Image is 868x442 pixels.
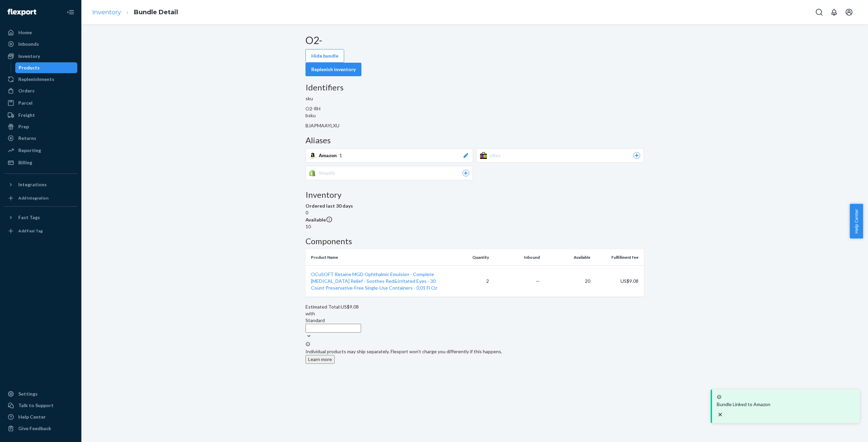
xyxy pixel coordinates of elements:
div: Settings [18,391,38,397]
button: Learn more [305,355,335,364]
th: Available [542,249,593,266]
button: Close Navigation [64,5,77,19]
div: Reporting [18,147,41,154]
div: Inbounds [18,41,39,47]
a: Bundle Detail [134,8,178,16]
span: O2-RH [305,106,320,111]
a: Talk to Support [4,400,77,411]
th: Quantity [441,249,492,266]
h2: O2- [305,35,644,46]
h3: Components [305,237,644,246]
span: 0 [305,210,308,215]
a: Inventory [92,8,121,16]
div: Prep [18,123,29,130]
div: Add Integration [18,195,48,201]
span: eBay [490,152,504,159]
input: Service level [305,324,361,333]
button: Give Feedback [4,423,77,434]
th: Fulfillment fee [593,249,644,266]
span: Individual products may ship separately. Flexport won’t charge you differently if this happens. [305,349,502,354]
span: 1 [339,152,342,159]
h3: Identifiers [305,83,644,92]
div: Billing [18,159,32,166]
div: Give Feedback [18,425,51,432]
button: Replenish inventory [305,63,361,76]
h3: Aliases [305,136,644,145]
button: Hide bundle [305,49,344,63]
div: Home [18,29,32,36]
a: Reporting [4,145,77,156]
span: — [536,278,540,284]
a: Billing [4,157,77,168]
img: Flexport logo [7,9,36,16]
span: Ordered last 30 days [305,203,353,209]
div: Returns [18,135,36,142]
th: Product Name [305,249,441,266]
span: Shopify [319,170,338,176]
div: Fast Tags [18,214,40,221]
span: Amazon [319,152,339,159]
a: Orders [4,85,77,96]
button: Fast Tags [4,212,77,223]
a: Replenishments [4,74,77,85]
div: Freight [18,112,35,119]
span: 10 [305,224,311,229]
div: Integrations [18,181,47,188]
div: Replenishments [18,76,54,83]
button: eBay [476,148,644,163]
div: Add Fast Tag [18,228,43,234]
td: US$9.08 [593,266,644,297]
button: Integrations [4,179,77,190]
button: Open account menu [842,5,856,19]
div: Parcel [18,100,33,106]
div: Inventory [18,53,40,60]
button: Open notifications [827,5,841,19]
button: Amazon1 [305,148,473,163]
div: Standard [305,317,361,324]
div: Help Center [18,414,46,420]
a: Prep [4,121,77,132]
a: Parcel [4,98,77,108]
svg: close toast [717,411,724,418]
p: sku [305,95,644,102]
ol: breadcrumbs [87,2,183,22]
p: Bundle Linked to Amazon [717,401,855,408]
button: Shopify [305,166,473,180]
p: bsku [305,112,644,119]
a: Home [4,27,77,38]
td: 2 [441,266,492,297]
span: Available [305,217,326,223]
button: Help Center [850,204,863,238]
a: Add Fast Tag [4,226,77,236]
a: Add Integration [4,193,77,204]
h3: Inventory [305,190,644,199]
span: with [305,311,315,316]
div: Estimated Total: US$9.08 [305,303,644,310]
span: BJAPMAAYLXU [305,123,339,128]
div: Talk to Support [18,402,54,409]
a: Freight [4,110,77,121]
div: Orders [18,87,35,94]
a: Inbounds [4,39,77,49]
a: Inventory [4,51,77,62]
a: Help Center [4,412,77,422]
th: Inbound [492,249,542,266]
div: Products [19,64,40,71]
td: 20 [542,266,593,297]
a: OCuSOFT Retaine MGD Ophthalmic Emulsion - Complete [MEDICAL_DATA] Relief - Soothes Red&Irritated ... [311,271,437,291]
a: Returns [4,133,77,144]
a: Products [15,62,78,73]
a: Settings [4,388,77,399]
button: Open Search Box [812,5,826,19]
